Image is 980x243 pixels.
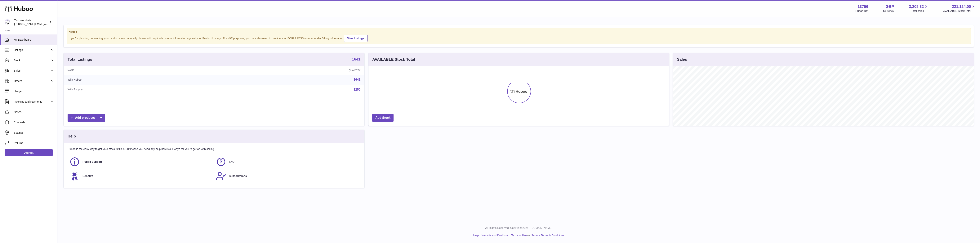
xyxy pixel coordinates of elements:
[909,4,924,9] span: 3,208.32
[909,4,928,13] a: 3,208.32 Total sales
[5,19,10,25] img: philip.carroll@twowombats.com
[14,100,50,104] span: Invoicing and Payments
[14,121,54,124] span: Channels
[352,57,361,61] strong: 1641
[352,57,361,62] a: 1641
[82,174,93,178] span: Benefits
[216,171,359,181] a: Subscriptions
[14,141,54,145] span: Returns
[68,114,105,122] a: Add products
[354,88,360,91] a: 1250
[855,9,868,13] div: Huboo Ref
[857,4,868,9] strong: 13756
[14,90,54,93] span: Usage
[216,157,359,167] a: FAQ
[482,234,527,237] a: Website and Dashboard Terms of Use
[14,19,49,26] div: Two Wombats
[226,66,364,75] th: Quantity
[82,160,102,164] span: Huboo Support
[14,131,54,135] span: Settings
[5,149,53,156] a: Log out
[69,34,969,42] div: If you're planning on sending your products internationally please add required customs informati...
[14,22,97,25] span: [PERSON_NAME][EMAIL_ADDRESS][PERSON_NAME][DOMAIN_NAME]
[229,160,234,164] span: FAQ
[911,9,928,13] span: Total sales
[69,30,969,34] strong: Notice
[14,69,50,73] span: Sales
[14,59,50,62] span: Stock
[531,234,564,237] a: Service Terms & Conditions
[677,57,687,62] h3: Sales
[943,4,975,13] a: 221,124.00 AVAILABLE Stock Total
[64,85,226,95] td: With Shopify
[68,134,76,139] h3: Help
[354,78,360,81] a: 1641
[473,234,479,237] a: Help
[14,79,50,83] span: Orders
[64,66,226,75] th: Name
[952,4,971,9] span: 221,124.00
[372,57,415,62] h3: AVAILABLE Stock Total
[69,157,212,167] a: Huboo Support
[69,171,212,181] a: Benefits
[883,9,894,13] div: Currency
[68,57,92,62] h3: Total Listings
[886,4,894,9] strong: GBP
[229,174,247,178] span: Subscriptions
[64,75,226,85] td: With Huboo
[60,226,977,230] p: All Rights Reserved. Copyright 2025 - [DOMAIN_NAME]
[14,110,54,114] span: Cases
[14,38,54,42] span: My Dashboard
[68,147,360,151] p: Huboo is the easy way to get your stock fulfilled. But incase you need any help here's our ways f...
[372,114,394,122] a: Add Stock
[943,9,975,13] span: AVAILABLE Stock Total
[480,234,564,237] li: and
[14,48,50,52] span: Listings
[344,35,367,42] a: View Listings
